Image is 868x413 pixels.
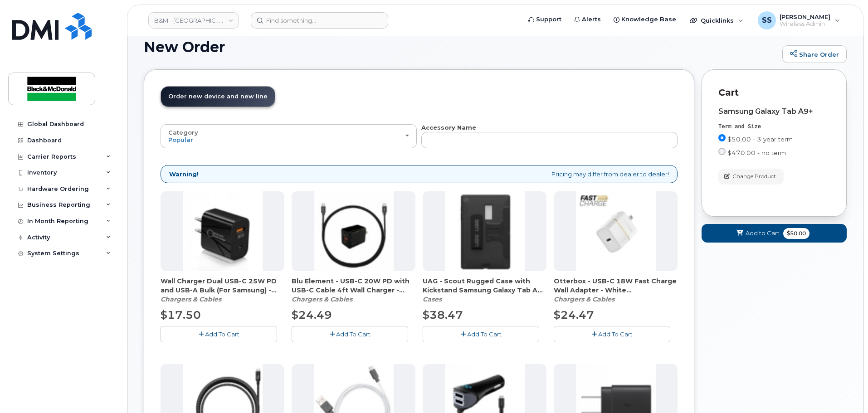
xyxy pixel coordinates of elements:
[423,308,463,321] span: $38.47
[683,11,750,29] div: Quicklinks
[568,10,607,29] a: Alerts
[168,129,198,136] span: Category
[423,277,546,304] div: UAG - Scout Rugged Case with Kickstand Samsung Galaxy Tab A9+ - Black (CACTBE000128)
[718,134,726,141] input: $50.00 - 3 year term
[598,330,633,338] span: Add To Cart
[292,308,332,321] span: $24.49
[423,295,442,303] em: Cases
[148,12,239,29] a: B&M - Alberta
[161,326,277,342] button: Add To Cart
[467,330,502,338] span: Add To Cart
[732,172,776,180] span: Change Product
[536,15,561,24] span: Support
[701,17,734,24] span: Quicklinks
[161,124,417,148] button: Category Popular
[251,12,388,29] input: Find something...
[727,149,786,156] span: $470.00 - no term
[144,39,778,55] h1: New Order
[205,330,239,338] span: Add To Cart
[718,123,830,131] div: Term and Size
[161,295,221,303] em: Chargers & Cables
[780,20,830,28] span: Wireless Admin
[582,15,601,24] span: Alerts
[554,277,678,295] span: Otterbox - USB-C 18W Fast Charge Wall Adapter - White (CAHCAP000074)
[576,191,656,271] img: accessory36681.JPG
[168,136,193,143] span: Popular
[746,229,780,238] span: Add to Cart
[718,86,830,99] p: Cart
[336,330,371,338] span: Add To Cart
[783,228,809,239] span: $50.00
[168,93,268,100] span: Order new device and new line
[522,10,568,29] a: Support
[554,308,594,321] span: $24.47
[292,295,352,303] em: Chargers & Cables
[161,308,201,321] span: $17.50
[423,326,539,342] button: Add To Cart
[292,326,408,342] button: Add To Cart
[751,11,846,29] div: Samantha Shandera
[607,10,683,29] a: Knowledge Base
[554,326,670,342] button: Add To Cart
[762,15,772,26] span: SS
[702,224,847,243] button: Add to Cart $50.00
[161,277,284,295] span: Wall Charger Dual USB-C 25W PD and USB-A Bulk (For Samsung) - Black (CAHCBE000093)
[292,277,415,304] div: Blu Element - USB-C 20W PD with USB-C Cable 4ft Wall Charger - Black (CAHCPZ000096)
[423,277,546,295] span: UAG - Scout Rugged Case with Kickstand Samsung Galaxy Tab A9+ - Black (CACTBE000128)
[718,169,784,185] button: Change Product
[445,191,525,271] img: accessory36986.JPG
[621,15,676,24] span: Knowledge Base
[183,191,263,271] img: accessory36907.JPG
[421,124,476,131] strong: Accessory Name
[161,165,678,184] div: Pricing may differ from dealer to dealer!
[169,170,199,179] strong: Warning!
[161,277,284,304] div: Wall Charger Dual USB-C 25W PD and USB-A Bulk (For Samsung) - Black (CAHCBE000093)
[718,107,830,116] div: Samsung Galaxy Tab A9+
[727,136,793,143] span: $50.00 - 3 year term
[782,45,847,63] a: Share Order
[554,295,614,303] em: Chargers & Cables
[314,191,394,271] img: accessory36347.JPG
[292,277,415,295] span: Blu Element - USB-C 20W PD with USB-C Cable 4ft Wall Charger - Black (CAHCPZ000096)
[718,148,726,155] input: $470.00 - no term
[554,277,678,304] div: Otterbox - USB-C 18W Fast Charge Wall Adapter - White (CAHCAP000074)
